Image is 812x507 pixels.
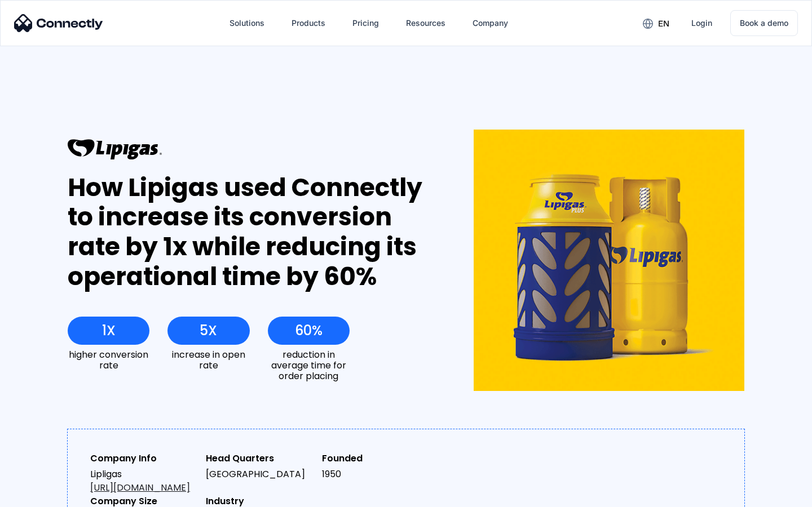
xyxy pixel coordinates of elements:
div: 1X [102,323,116,339]
div: 1950 [322,468,429,481]
div: 60% [295,323,323,339]
aside: Language selected: English [11,487,68,503]
div: Products [292,15,325,31]
div: Pricing [352,15,379,31]
div: Lipligas [90,468,197,495]
div: How Lipigas used Connectly to increase its conversion rate by 1x while reducing its operational t... [68,173,433,292]
div: Login [691,15,712,31]
div: Resources [406,15,445,31]
div: Company [473,15,508,31]
a: Pricing [343,10,388,37]
ul: Language list [23,487,68,503]
div: Founded [322,452,429,465]
a: [URL][DOMAIN_NAME] [90,481,190,494]
a: Book a demo [730,10,798,36]
div: Solutions [230,15,264,31]
div: increase in open rate [167,349,249,371]
div: reduction in average time for order placing [268,349,350,382]
div: higher conversion rate [68,349,149,371]
div: en [658,16,669,32]
div: [GEOGRAPHIC_DATA] [206,468,312,481]
img: Connectly Logo [14,14,103,32]
div: Company Info [90,452,197,465]
a: Login [682,10,721,37]
div: 5X [200,323,217,339]
div: Head Quarters [206,452,312,465]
